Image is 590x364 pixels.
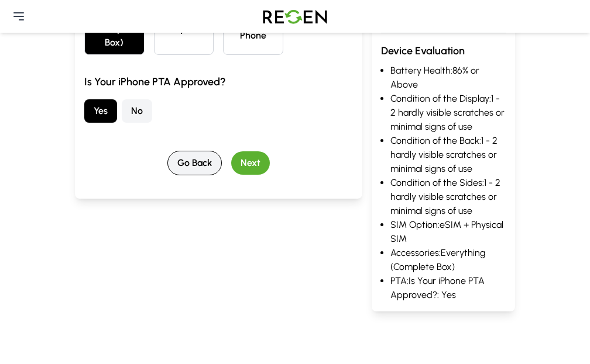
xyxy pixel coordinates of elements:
li: SIM Option: eSIM + Physical SIM [390,218,506,246]
li: Condition of the Sides: 1 - 2 hardly visible scratches or minimal signs of use [390,176,506,218]
button: Go Back [167,151,222,175]
li: PTA: Is Your iPhone PTA Approved?: Yes [390,274,506,302]
button: No [122,99,152,123]
h3: Device Evaluation [381,43,506,59]
button: Next [231,151,270,175]
button: Yes [84,99,117,123]
li: Condition of the Display: 1 - 2 hardly visible scratches or minimal signs of use [390,92,506,134]
li: Condition of the Back: 1 - 2 hardly visible scratches or minimal signs of use [390,134,506,176]
h3: Is Your iPhone PTA Approved? [84,74,353,90]
li: Accessories: Everything (Complete Box) [390,246,506,274]
li: Battery Health: 86% or Above [390,64,506,92]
